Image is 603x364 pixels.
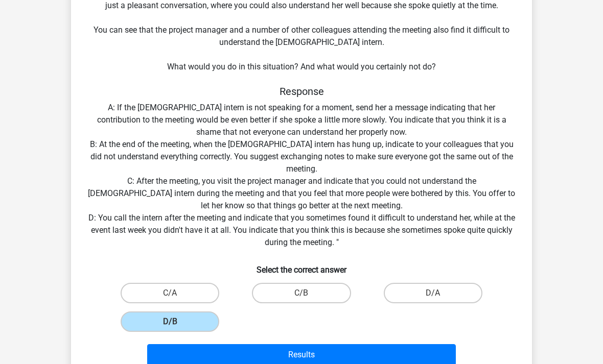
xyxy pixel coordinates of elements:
label: C/B [252,283,351,303]
label: C/A [121,283,219,303]
h5: Response [87,85,516,98]
h6: Select the correct answer [87,257,516,275]
label: D/B [121,311,219,332]
label: D/A [384,283,482,303]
